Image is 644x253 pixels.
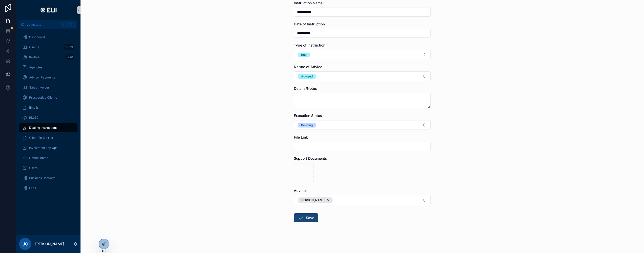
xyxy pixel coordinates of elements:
[294,156,327,160] span: Support Documents
[294,50,431,59] button: Select Button
[38,6,58,14] img: App logo
[19,20,77,29] button: Jump to...CtrlK
[29,136,53,140] span: Client To-Do List
[19,123,77,132] a: Dealing Instructions
[294,65,322,69] span: Nature of Advice
[29,156,48,160] span: Hoxton notes
[19,153,77,162] a: Hoxton notes
[19,43,77,52] a: Clients1,073
[29,65,42,69] span: Agencies
[16,29,80,199] div: scrollable content
[301,74,313,79] div: Advised
[294,188,307,193] span: Adviser
[29,176,55,180] span: Business Contacts
[294,71,431,81] button: Select Button
[19,73,77,82] a: Advisor Payments
[29,166,37,170] span: Users
[294,43,325,47] span: Type of Instruction
[294,135,308,139] span: File Link
[294,213,318,222] button: Save
[294,22,325,26] span: Date of Instruction
[29,146,57,150] span: Investment Top Ups
[19,83,77,92] a: Sales Invoices
[29,126,57,130] span: Dealing Instructions
[29,35,45,39] span: Dashboard
[19,113,77,122] a: RL360
[19,53,77,62] a: Portfolio296
[66,54,74,60] div: 296
[29,106,38,110] span: Emails
[294,120,431,130] button: Select Button
[294,86,317,91] span: Details/Notes
[29,55,41,59] span: Portfolio
[23,241,28,247] span: JC
[19,163,77,173] a: Users
[19,184,77,193] a: Fees
[29,186,36,190] span: Fees
[27,23,59,27] span: Jump to...
[35,241,64,246] p: [PERSON_NAME]
[61,22,70,27] span: Ctrl
[29,96,57,100] span: Prospective Clients
[298,197,333,203] button: Unselect 17
[64,44,74,50] div: 1,073
[300,198,325,202] span: [PERSON_NAME]
[19,93,77,102] a: Prospective Clients
[29,45,39,49] span: Clients
[71,23,75,27] span: K
[294,113,322,118] span: Execution Status
[19,143,77,152] a: Investment Top Ups
[29,86,50,90] span: Sales Invoices
[29,75,55,79] span: Advisor Payments
[19,33,77,42] a: Dashboard
[301,123,313,128] div: Pending
[294,195,431,205] button: Select Button
[19,174,77,183] a: Business Contacts
[301,53,307,57] div: Buy
[19,133,77,142] a: Client To-Do List
[294,1,323,5] span: Instruction Name
[19,103,77,112] a: Emails
[29,116,38,120] span: RL360
[19,63,77,72] a: Agencies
